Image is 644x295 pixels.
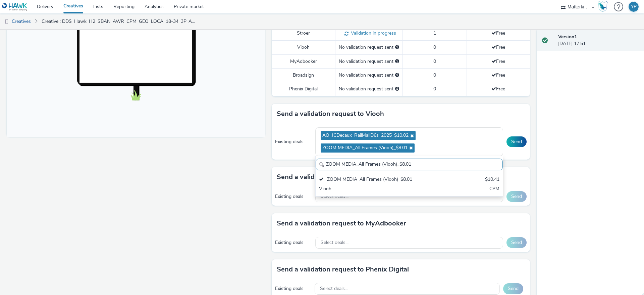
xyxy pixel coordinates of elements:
[272,41,335,54] td: Viooh
[275,285,311,292] div: Existing deals
[395,72,399,79] div: Please select a deal below and click on Send to send a validation request to Broadsign.
[339,72,399,79] div: No validation request sent
[433,30,436,36] span: 1
[348,30,396,36] span: Validation in progress
[433,58,436,65] span: 0
[433,44,436,50] span: 0
[316,159,503,170] input: Search......
[558,34,577,40] strong: Version 1
[485,176,499,184] div: $10.41
[272,54,335,68] td: MyAdbooker
[395,44,399,51] div: Please select a deal below and click on Send to send a validation request to Viooh.
[275,138,312,145] div: Existing deals
[272,82,335,96] td: Phenix Digital
[277,172,398,182] h3: Send a validation request to Broadsign
[433,72,436,78] span: 0
[277,109,384,119] h3: Send a validation request to Viooh
[322,145,408,151] span: ZOOM MEDIA_All Frames (Viooh)_$8.01
[558,34,639,47] div: [DATE] 17:51
[339,44,399,51] div: No validation request sent
[277,218,406,228] h3: Send a validation request to MyAdbooker
[491,30,505,36] span: Free
[491,72,505,78] span: Free
[38,13,199,30] a: Creative : DDS_Hawk_H2_SBAN_AWR_CPM_GEO_LOCA_18-34_3P_ALL_A18-34_PMP_Hawk_CPM_SSD_1x1_NA_NA_Hawk_...
[598,1,610,12] a: Hawk Academy
[491,58,505,65] span: Free
[433,86,436,92] span: 0
[319,176,438,184] div: ZOOM MEDIA_All Frames (Viooh)_$8.01
[320,286,348,292] span: Select deals...
[339,86,399,92] div: No validation request sent
[395,58,399,65] div: Please select a deal below and click on Send to send a validation request to MyAdbooker.
[598,1,608,12] img: Hawk Academy
[395,86,399,92] div: Please select a deal below and click on Send to send a validation request to Phenix Digital.
[506,191,527,202] button: Send
[503,283,523,294] button: Send
[275,193,312,200] div: Existing deals
[489,185,499,193] div: CPM
[272,27,335,41] td: Stroer
[322,133,409,138] span: AO_JCDecaux_RailMallD6s_2025_$10.02
[277,264,409,275] h3: Send a validation request to Phenix Digital
[339,58,399,65] div: No validation request sent
[491,86,505,92] span: Free
[506,237,527,248] button: Send
[275,239,312,246] div: Existing deals
[319,185,438,193] div: Viooh
[491,44,505,50] span: Free
[272,68,335,82] td: Broadsign
[321,240,348,246] span: Select deals...
[506,136,527,147] button: Send
[3,18,10,25] img: dooh
[631,2,637,12] div: YP
[2,3,28,11] img: undefined Logo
